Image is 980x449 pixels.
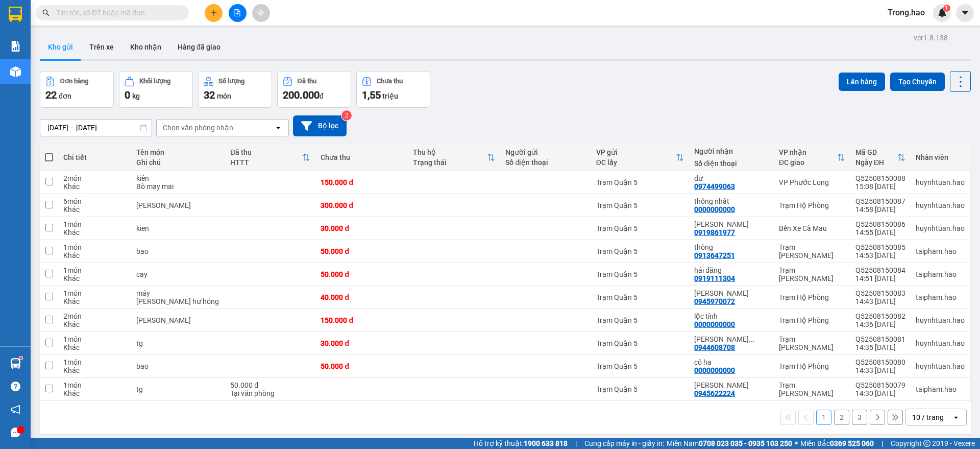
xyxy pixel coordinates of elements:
strong: 0708 023 035 - 0935 103 250 [699,439,792,447]
span: 1,55 [362,89,381,101]
div: Bô may mai [136,182,220,191]
div: 14:55 [DATE] [855,228,905,237]
sup: 1 [19,357,22,360]
strong: 0369 525 060 [830,439,874,447]
span: notification [11,405,20,414]
span: 1 [945,5,948,12]
div: 14:36 [DATE] [855,320,905,328]
div: Trạm Quận 5 [596,385,684,393]
div: Trạm Quận 5 [596,316,684,324]
div: 2 món [63,174,126,182]
div: 0945970072 [694,297,735,305]
div: 1 món [63,289,126,297]
div: VP nhận [779,148,837,156]
button: caret-down [956,4,974,22]
span: search [42,9,50,16]
div: cô ha [694,358,769,366]
div: lộc tính [694,312,769,320]
div: ver 1.8.138 [914,32,948,43]
button: 3 [852,410,867,425]
span: Cung cấp máy in - giấy in: [584,438,664,449]
button: Số lượng32món [198,71,272,108]
div: Trạm Quận 5 [596,362,684,370]
div: Trạm Quận 5 [596,293,684,301]
div: thống nhất [694,197,769,205]
div: Người gửi [505,148,585,156]
div: thông [694,243,769,251]
div: Số điện thoại [505,158,585,167]
div: Tại văn phòng [230,389,310,397]
button: Trên xe [81,35,122,59]
span: Miền Nam [667,438,792,449]
div: Bến Xe Cà Mau [779,224,845,232]
div: Trạm [PERSON_NAME] [779,335,845,351]
div: máy [136,289,220,297]
div: huynhtuan.hao [916,316,965,324]
span: plus [210,9,217,16]
div: 14:33 [DATE] [855,366,905,374]
div: Trạng thái [413,158,487,167]
div: 14:30 [DATE] [855,389,905,397]
div: dư [694,174,769,182]
div: kien [136,224,220,232]
button: Đã thu200.000đ [277,71,351,108]
div: hải đăng [694,266,769,274]
div: Trạm Quận 5 [596,247,684,255]
div: Kh bao hư hỏng [136,297,220,305]
div: cay [136,270,220,278]
div: 0919861977 [694,228,735,237]
div: 1 món [63,381,126,389]
th: Toggle SortBy [225,144,315,171]
div: 0000000000 [694,320,735,328]
span: món [217,92,231,100]
div: 14:43 [DATE] [855,297,905,305]
div: Q52508150083 [855,289,905,297]
div: 50.000 đ [230,381,310,389]
div: Khác [63,320,126,328]
div: 10 / trang [912,412,944,422]
div: Đơn hàng [60,78,88,85]
div: Anh phong [694,381,769,389]
div: Trạm [PERSON_NAME] [779,381,845,397]
button: 1 [816,410,831,425]
strong: 1900 633 818 [524,439,568,447]
div: taipham.hao [916,293,965,301]
div: thu Vân [694,220,769,228]
div: 0913647251 [694,251,735,259]
div: Khác [63,389,126,397]
button: 2 [834,410,849,425]
div: 30.000 đ [321,339,403,347]
img: warehouse-icon [10,358,21,369]
div: Đã thu [298,78,316,85]
div: Ghi chú [136,158,220,167]
th: Toggle SortBy [850,144,911,171]
span: ⚪️ [795,441,798,445]
img: logo-vxr [9,7,22,22]
div: 150.000 đ [321,178,403,186]
img: warehouse-icon [10,66,21,77]
span: Hỗ trợ kỹ thuật: [474,438,568,449]
div: Trạm [PERSON_NAME] [779,266,845,282]
div: Trạm Quận 5 [596,201,684,209]
div: tg [136,339,220,347]
button: Tạo Chuyến [890,73,945,91]
span: | [575,438,577,449]
th: Toggle SortBy [591,144,690,171]
div: Chi tiết [63,153,126,161]
img: icon-new-feature [938,8,947,17]
div: 14:58 [DATE] [855,205,905,214]
th: Toggle SortBy [774,144,850,171]
span: caret-down [961,8,970,17]
div: 2 món [63,312,126,320]
input: Select a date range. [40,120,152,136]
div: ĐC giao [779,158,837,167]
div: Người nhận [694,147,769,155]
div: taipham.hao [916,385,965,393]
div: Trạm Quận 5 [596,270,684,278]
div: 300.000 đ [321,201,403,209]
span: | [881,438,883,449]
div: 0919111304 [694,274,735,282]
div: Số lượng [218,78,244,85]
span: 0 [125,89,130,101]
button: Kho nhận [122,35,169,59]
